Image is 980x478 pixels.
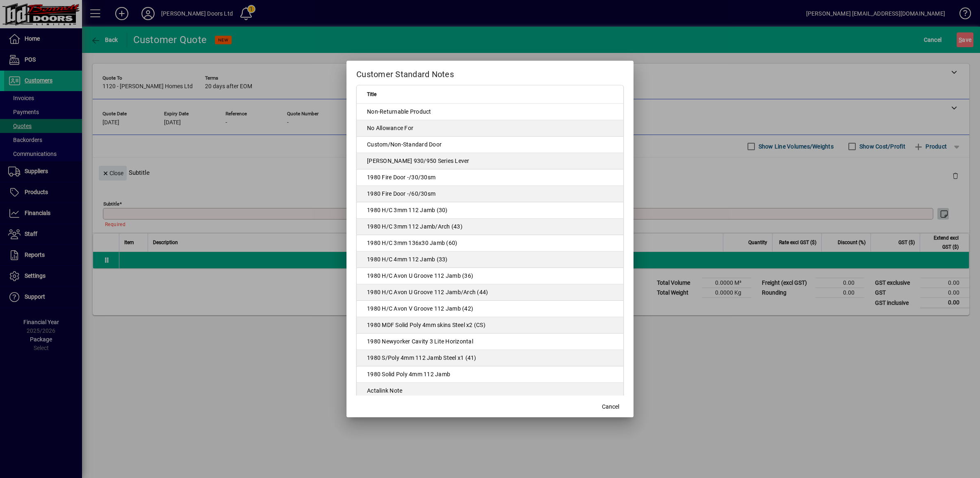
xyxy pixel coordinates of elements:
[597,399,624,414] button: Cancel
[357,137,623,153] td: Custom/Non-Standard Door
[602,403,619,411] span: Cancel
[357,268,623,284] td: 1980 H/C Avon U Groove 112 Jamb (36)
[357,317,623,334] td: 1980 MDF Solid Poly 4mm skins Steel x2 (CS)
[357,186,623,202] td: 1980 Fire Door -/60/30sm
[357,366,623,383] td: 1980 Solid Poly 4mm 112 Jamb
[357,334,623,350] td: 1980 Newyorker Cavity 3 Lite Horizontal
[367,90,376,99] span: Title
[357,284,623,301] td: 1980 H/C Avon U Groove 112 Jamb/Arch (44)
[346,61,634,85] h2: Customer Standard Notes
[357,169,623,186] td: 1980 Fire Door -/30/30sm
[357,219,623,235] td: 1980 H/C 3mm 112 Jamb/Arch (43)
[357,252,623,268] td: 1980 H/C 4mm 112 Jamb (33)
[357,350,623,366] td: 1980 S/Poly 4mm 112 Jamb Steel x1 (41)
[357,301,623,317] td: 1980 H/C Avon V Groove 112 Jamb (42)
[357,235,623,252] td: 1980 H/C 3mm 136x30 Jamb (60)
[357,104,623,120] td: Non-Returnable Product
[357,202,623,219] td: 1980 H/C 3mm 112 Jamb (30)
[357,120,623,137] td: No Allowance For
[357,383,623,399] td: Actalink Note
[357,153,623,169] td: [PERSON_NAME] 930/950 Series Lever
